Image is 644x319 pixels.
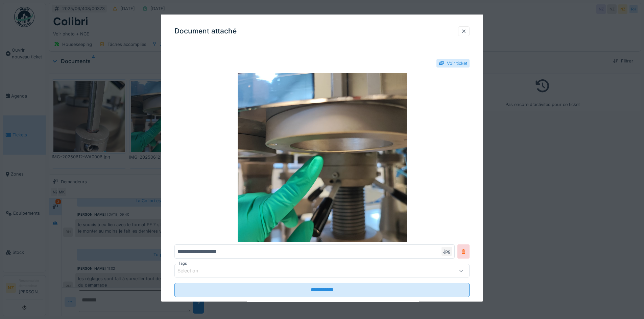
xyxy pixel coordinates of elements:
div: .jpg [442,247,452,256]
div: Voir ticket [447,60,467,67]
label: Tags [177,261,188,266]
h3: Document attaché [174,27,237,35]
div: Sélection [177,267,208,274]
img: a2400403-a570-4d16-bcb7-a5177ec68c0c-IMG-20250612-WA0003.jpg [174,73,470,242]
